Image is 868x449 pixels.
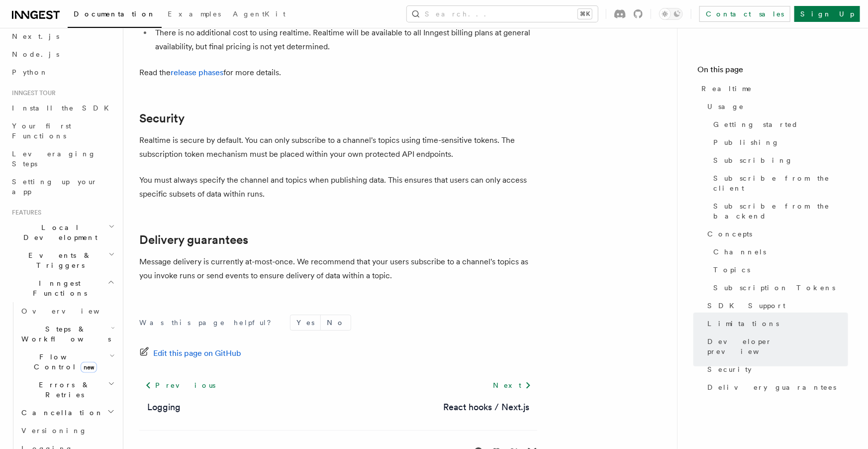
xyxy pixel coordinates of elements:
a: AgentKit [227,3,291,27]
span: Local Development [8,223,108,242]
a: Next.js [8,27,117,45]
span: Your first Functions [12,122,71,140]
span: Usage [707,102,744,112]
a: Subscribing [709,151,848,169]
a: Contact sales [699,6,790,22]
span: Features [8,209,41,217]
a: Subscribe from the client [709,169,848,197]
a: Overview [17,302,117,320]
span: Developer preview [707,337,848,356]
span: Getting started [713,119,798,129]
span: Edit this page on GitHub [153,346,241,360]
a: Install the SDK [8,99,117,117]
span: Python [12,68,48,76]
a: Setting up your app [8,173,117,201]
span: Examples [168,10,221,18]
span: Subscribe from the client [713,173,848,193]
span: Publishing [713,137,779,147]
span: Install the SDK [12,104,115,112]
span: Limitations [707,319,779,329]
span: Concepts [707,229,752,239]
a: Subscription Tokens [709,279,848,297]
a: Limitations [703,315,848,333]
p: You must always specify the channel and topics when publishing data. This ensures that users can ... [139,173,537,201]
button: No [321,315,351,330]
h4: On this page [697,64,848,80]
button: Cancellation [17,404,117,422]
span: Flow Control [17,352,109,372]
button: Steps & Workflows [17,320,117,348]
span: new [81,362,97,373]
a: Delivery guarantees [703,378,848,396]
span: Documentation [74,10,156,18]
a: Delivery guarantees [139,233,248,247]
span: Setting up your app [12,178,97,196]
span: AgentKit [233,10,286,18]
a: Python [8,63,117,81]
p: Message delivery is currently at-most-once. We recommend that your users subscribe to a channel's... [139,255,537,283]
a: Versioning [17,422,117,440]
span: Cancellation [17,408,103,418]
a: Realtime [697,80,848,98]
a: Security [703,360,848,378]
a: SDK Support [703,297,848,315]
button: Flow Controlnew [17,348,117,376]
a: Node.js [8,45,117,63]
span: Security [707,364,752,374]
a: Your first Functions [8,117,117,145]
button: Errors & Retries [17,376,117,404]
a: Publishing [709,133,848,151]
a: Security [139,112,185,125]
span: Topics [713,265,750,275]
a: Previous [139,376,221,394]
a: Leveraging Steps [8,145,117,173]
a: Concepts [703,225,848,243]
button: Toggle dark mode [659,8,683,20]
a: React hooks / Next.js [443,400,529,414]
a: Getting started [709,115,848,133]
a: Next [487,376,537,394]
span: Subscription Tokens [713,283,835,293]
span: SDK Support [707,301,785,311]
span: Overview [21,307,124,315]
span: Errors & Retries [17,380,108,400]
a: Sign Up [794,6,860,22]
p: Read the for more details. [139,66,537,80]
a: Documentation [68,3,162,28]
span: Channels [713,247,766,257]
p: Was this page helpful? [139,318,278,328]
a: Logging [147,400,181,414]
span: Versioning [21,427,87,435]
a: Edit this page on GitHub [139,346,241,360]
span: Steps & Workflows [17,324,111,344]
button: Inngest Functions [8,274,117,302]
span: Next.js [12,32,59,40]
a: Developer preview [703,333,848,360]
a: Channels [709,243,848,261]
button: Yes [290,315,320,330]
a: Topics [709,261,848,279]
button: Events & Triggers [8,246,117,274]
a: Subscribe from the backend [709,197,848,225]
span: Delivery guarantees [707,382,836,392]
span: Inngest tour [8,89,56,97]
span: Inngest Functions [8,278,107,298]
li: There is no additional cost to using realtime. Realtime will be available to all Inngest billing ... [152,26,537,54]
span: Realtime [701,84,752,94]
span: Subscribing [713,155,793,165]
p: Realtime is secure by default. You can only subscribe to a channel's topics using time-sensitive ... [139,133,537,161]
a: Usage [703,98,848,115]
span: Events & Triggers [8,250,108,270]
span: Leveraging Steps [12,150,96,168]
kbd: ⌘K [578,9,592,19]
button: Search...⌘K [407,6,598,22]
a: Examples [162,3,227,27]
span: Subscribe from the backend [713,201,848,221]
a: release phases [171,68,223,77]
button: Local Development [8,219,117,246]
span: Node.js [12,50,59,58]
